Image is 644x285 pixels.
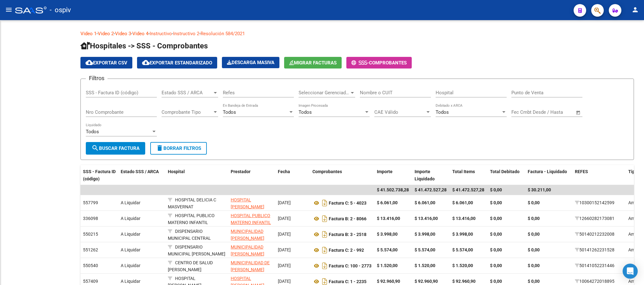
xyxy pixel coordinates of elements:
span: MUNICIPALIDAD [PERSON_NAME][GEOGRAPHIC_DATA] [231,229,273,248]
strong: $ 1.520,00 [415,263,435,268]
span: Factura C [329,248,348,253]
span: Migrar Facturas [289,60,337,66]
button: Exportar CSV [80,57,132,69]
span: Factura C [329,200,348,206]
strong: $ 0,00 [490,263,502,268]
span: REFES [575,169,588,174]
strong: $ 13.416,00 [377,216,400,221]
span: Hospital [168,169,185,174]
span: Hospitales -> SSS - Comprobantes [80,41,208,50]
strong: $ 13.416,00 [452,216,476,221]
span: Factura C [329,279,348,284]
a: Video 3 [115,31,131,36]
button: Buscar Factura [86,142,145,155]
strong: $ 0,00 [528,200,540,205]
span: $ 41.472.527,28 [452,187,484,192]
span: 550540 [83,263,98,268]
span: $ 41.502.738,28 [377,187,409,192]
datatable-header-cell: Total Items [450,165,487,214]
span: [DATE] [278,247,291,252]
button: Open calendar [575,109,582,116]
span: Descarga Masiva [227,60,274,65]
i: Descargar documento [321,261,329,271]
strong: : 2 - 992 [329,248,364,253]
strong: : 1 - 2235 [329,279,366,284]
span: MUNICIPALIDAD DE [PERSON_NAME] [231,260,270,272]
i: Descargar documento [321,245,329,255]
button: Descarga Masiva [222,57,279,68]
span: [DATE] [278,263,291,268]
span: Prestador [231,169,250,174]
span: Total Debitado [490,169,520,174]
span: Todos [436,109,449,115]
span: Todos [223,109,236,115]
span: 336098 [83,216,98,221]
span: 551262 [83,247,98,252]
span: Factura C [329,263,348,268]
i: Descargar documento [321,229,329,239]
span: SSS - Factura ID (código) [83,169,116,181]
span: Borrar Filtros [156,145,201,151]
span: Todos [299,109,312,115]
app-download-masive: Descarga masiva de comprobantes (adjuntos) [222,57,279,69]
span: 550215 [83,232,98,237]
strong: $ 13.416,00 [415,216,438,221]
strong: $ 3.998,00 [377,232,398,237]
button: -COMPROBANTES [346,57,412,69]
span: Fecha [278,169,290,174]
datatable-header-cell: REFES [572,165,626,214]
a: Video 1 [80,31,96,36]
span: CAE Válido [374,109,425,115]
button: Migrar Facturas [284,57,342,69]
div: 10300152142599 [575,199,623,206]
span: HOSPITAL PUBLICO MATERNO INFANTIL [168,213,215,225]
div: - 30669251498 [231,244,273,257]
strong: $ 92.960,90 [452,279,476,284]
span: HOSPITAL PUBLICO MATERNO INFANTIL SOCIEDAD DEL ESTADO [231,213,271,239]
strong: $ 92.960,90 [415,279,438,284]
span: Importe Liquidado [415,169,435,181]
div: Open Intercom Messenger [623,264,638,279]
strong: $ 0,00 [490,200,502,205]
mat-icon: cloud_download [85,59,93,66]
a: Resolución 584/2021 [201,31,245,36]
strong: $ 0,00 [528,263,540,268]
datatable-header-cell: Importe Liquidado [412,165,450,214]
strong: $ 0,00 [490,216,502,221]
datatable-header-cell: Comprobantes [310,165,374,214]
span: HOSPITAL DELICIA C MASVERNAT [168,197,216,210]
span: [DATE] [278,200,291,205]
span: A Liquidar [121,279,140,284]
span: Factura B [329,232,348,237]
p: - - - - - - [80,30,634,37]
span: Buscar Factura [91,145,140,151]
strong: $ 0,00 [528,232,540,237]
datatable-header-cell: SSS - Factura ID (código) [80,165,118,214]
strong: $ 6.061,00 [452,200,473,205]
div: - 30711560099 [231,212,273,225]
span: Tipo [628,169,637,174]
strong: : 2 - 8066 [329,216,366,221]
span: $ 0,00 [490,187,502,192]
div: 12660282173081 [575,215,623,222]
span: Importe [377,169,393,174]
span: Comprobante Tipo [162,109,212,115]
span: Estado SSS / ARCA [162,90,212,96]
a: Video 4 [132,31,148,36]
a: Video 2 [98,31,114,36]
datatable-header-cell: Total Debitado [487,165,525,214]
span: A Liquidar [121,200,140,205]
strong: $ 3.998,00 [452,232,473,237]
mat-icon: person [631,6,639,14]
strong: $ 3.998,00 [415,232,435,237]
span: Factura B [329,216,348,221]
strong: $ 0,00 [490,232,502,237]
strong: $ 0,00 [528,216,540,221]
span: Todos [86,129,99,134]
strong: $ 1.520,00 [377,263,398,268]
span: - [351,60,369,66]
span: A Liquidar [121,263,140,268]
span: HOSPITAL [PERSON_NAME] [231,197,264,210]
strong: $ 5.574,00 [415,247,435,252]
span: DISPENSARIO MUNICIPAL [PERSON_NAME] [PERSON_NAME] [168,244,225,264]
